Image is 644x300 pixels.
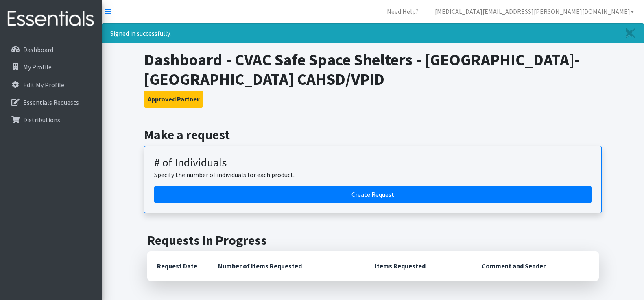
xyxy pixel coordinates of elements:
a: Distributions [3,112,98,128]
th: Items Requested [365,251,472,281]
p: Essentials Requests [23,98,79,106]
a: Essentials Requests [3,94,98,110]
a: Dashboard [3,41,98,58]
th: Comment and Sender [472,251,598,281]
button: Approved Partner [144,91,203,108]
h2: Make a request [144,127,602,142]
a: My Profile [3,59,98,75]
th: Number of Items Requested [208,251,365,281]
a: Need Help? [380,3,425,19]
p: Edit My Profile [23,81,64,89]
p: Distributions [23,116,60,124]
p: My Profile [23,63,52,71]
th: Request Date [147,251,208,281]
img: HumanEssentials [3,5,98,32]
a: Edit My Profile [3,77,98,93]
h2: Requests In Progress [147,233,599,248]
h3: # of Individuals [154,156,592,170]
a: Close [618,24,644,43]
p: Dashboard [23,45,53,54]
h1: Dashboard - CVAC Safe Space Shelters - [GEOGRAPHIC_DATA]- [GEOGRAPHIC_DATA] CAHSD/VPID [144,50,602,89]
p: Specify the number of individuals for each product. [154,170,592,179]
div: Signed in successfully. [102,23,644,43]
a: [MEDICAL_DATA][EMAIL_ADDRESS][PERSON_NAME][DOMAIN_NAME] [428,3,641,19]
a: Create a request by number of individuals [154,186,592,203]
